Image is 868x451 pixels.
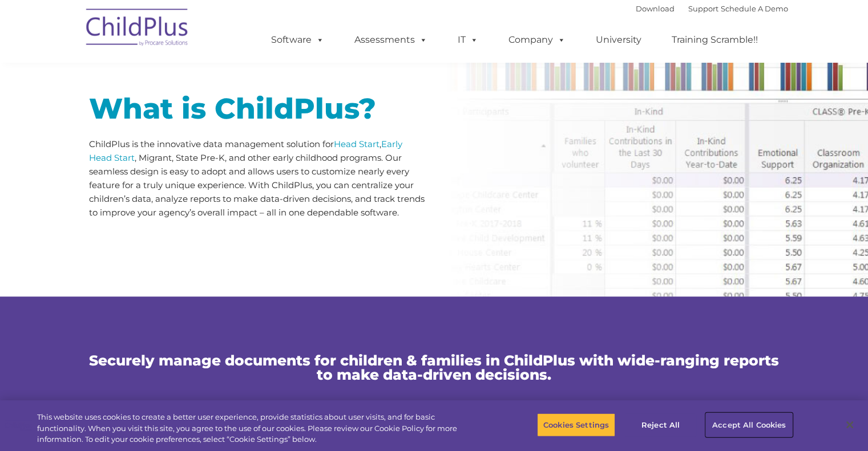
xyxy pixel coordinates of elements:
[625,413,696,437] button: Reject All
[89,352,779,383] span: Securely manage documents for children & families in ChildPlus with wide-ranging reports to make ...
[837,412,862,437] button: Close
[706,413,792,437] button: Accept All Cookies
[497,29,577,51] a: Company
[584,29,653,51] a: University
[260,29,336,51] a: Software
[89,137,426,220] p: ChildPlus is the innovative data management solution for , , Migrant, State Pre-K, and other earl...
[537,413,615,437] button: Cookies Settings
[636,4,675,13] a: Download
[636,4,788,13] font: |
[80,1,195,58] img: ChildPlus by Procare Solutions
[37,412,478,445] div: This website uses cookies to create a better user experience, provide statistics about user visit...
[89,95,426,123] h1: What is ChildPlus?
[446,29,490,51] a: IT
[688,4,718,13] a: Support
[721,4,788,13] a: Schedule A Demo
[343,29,439,51] a: Assessments
[334,139,380,149] a: Head Start
[660,29,769,51] a: Training Scramble!!
[89,139,402,163] a: Early Head Start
